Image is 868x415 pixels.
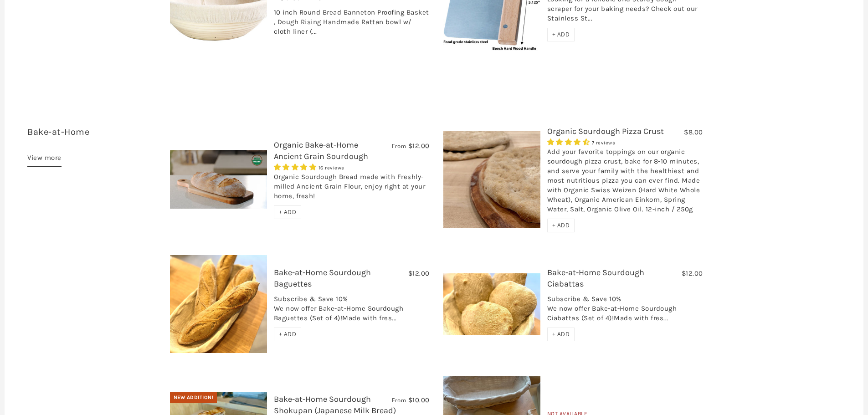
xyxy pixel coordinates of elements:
span: + ADD [279,208,297,216]
img: Bake-at-Home Sourdough Baguettes [170,255,267,353]
div: New Addition! [170,392,217,404]
div: Organic Sourdough Bread made with Freshly-milled Ancient Grain Flour, enjoy right at your home, f... [274,172,430,205]
span: $10.00 [408,396,430,404]
span: + ADD [552,31,570,38]
div: + ADD [547,28,575,41]
img: Bake-at-Home Sourdough Ciabattas [443,273,540,335]
img: Organic Sourdough Pizza Crust [443,131,540,228]
span: $8.00 [684,128,703,136]
span: + ADD [552,330,570,338]
span: 7 reviews [592,140,616,146]
span: 4.29 stars [547,138,592,146]
span: From [392,396,406,404]
div: + ADD [274,328,302,341]
span: $12.00 [682,269,703,277]
a: Bake-at-Home Sourdough Baguettes [274,267,371,289]
a: View more [27,152,62,167]
span: + ADD [552,221,570,229]
a: Bake-at-Home Sourdough Ciabattas [547,267,644,289]
div: + ADD [274,205,302,219]
span: From [392,142,406,150]
img: Organic Bake-at-Home Ancient Grain Sourdough [170,150,267,209]
div: Subscribe & Save 10% We now offer Bake-at-Home Sourdough Ciabattas (Set of 4)!Made with fres... [547,294,703,328]
span: 4.75 stars [274,163,318,171]
div: + ADD [547,328,575,341]
a: Organic Bake-at-Home Ancient Grain Sourdough [274,140,368,161]
div: 10 inch Round Bread Banneton Proofing Basket , Dough Rising Handmade Rattan bowl w/ cloth liner (... [274,8,430,41]
span: $12.00 [408,142,430,150]
span: 16 reviews [318,165,344,171]
h3: 7 items [27,126,163,152]
a: Organic Sourdough Pizza Crust [547,126,664,136]
div: Subscribe & Save 10% We now offer Bake-at-Home Sourdough Baguettes (Set of 4)!Made with fres... [274,294,430,328]
div: Add your favorite toppings on our organic sourdough pizza crust, bake for 8-10 minutes, and serve... [547,147,703,219]
a: Bake-at-Home [27,127,89,137]
div: + ADD [547,219,575,232]
span: + ADD [279,330,297,338]
span: $12.00 [408,269,430,277]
